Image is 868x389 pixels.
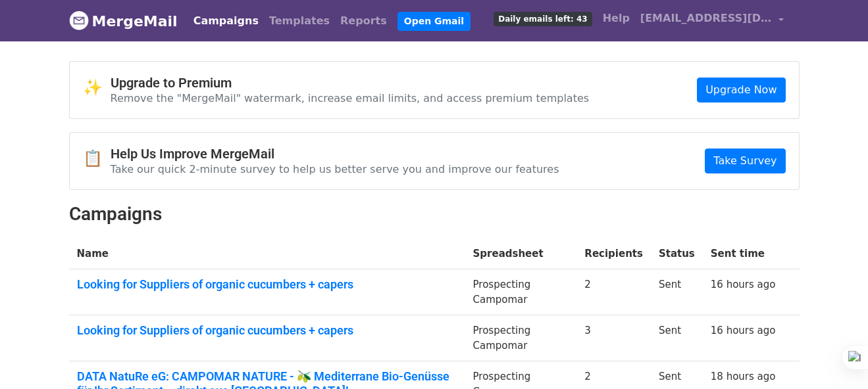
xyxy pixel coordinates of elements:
h4: Upgrade to Premium [111,75,590,91]
th: Status [651,239,703,269]
a: Templates [264,8,335,34]
th: Name [69,239,465,269]
a: Take Survey [705,149,785,173]
span: [EMAIL_ADDRESS][DOMAIN_NAME] [640,11,772,26]
a: 18 hours ago [711,371,776,382]
td: 2 [576,269,651,315]
a: Open Gmail [397,12,471,31]
h4: Help Us Improve MergeMail [111,146,559,162]
h2: Campaigns [69,203,800,225]
td: Prospecting Campomar [465,269,577,315]
a: 16 hours ago [711,325,776,336]
p: Take our quick 2-minute survey to help us better serve you and improve our features [111,162,559,176]
a: [EMAIL_ADDRESS][DOMAIN_NAME] [635,5,789,36]
a: Looking for Suppliers of organic cucumbers + capers [77,323,457,338]
td: Sent [651,269,703,315]
a: Help [598,5,635,32]
th: Spreadsheet [465,239,577,269]
a: MergeMail [69,7,178,35]
span: 📋 [83,149,111,168]
td: Prospecting Campomar [465,315,577,361]
a: Campaigns [188,8,264,34]
td: 3 [576,315,651,361]
p: Remove the "MergeMail" watermark, increase email limits, and access premium templates [111,91,590,105]
th: Recipients [576,239,651,269]
a: 16 hours ago [711,279,776,290]
span: ✨ [83,78,111,97]
span: Daily emails left: 43 [494,12,592,26]
a: Daily emails left: 43 [488,5,597,32]
a: Looking for Suppliers of organic cucumbers + capers [77,277,457,292]
th: Sent time [703,239,784,269]
img: MergeMail logo [69,11,89,30]
a: Upgrade Now [697,78,785,103]
a: Reports [335,8,392,34]
td: Sent [651,315,703,361]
